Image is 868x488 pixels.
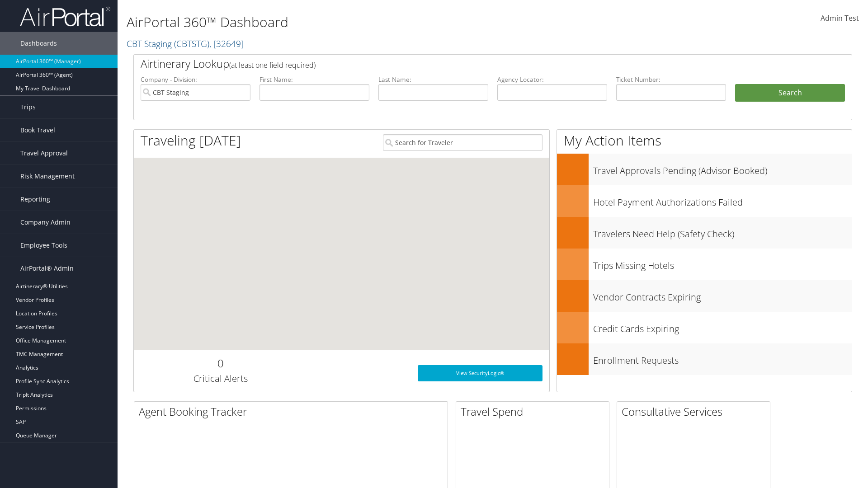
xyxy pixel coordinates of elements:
[20,234,67,257] span: Employee Tools
[557,280,852,312] a: Vendor Contracts Expiring
[20,96,36,118] span: Trips
[127,38,244,50] a: CBT Staging
[141,372,300,385] h3: Critical Alerts
[616,75,726,84] label: Ticket Number:
[20,257,74,280] span: AirPortal® Admin
[821,13,859,23] span: Admin Test
[461,404,609,419] h2: Travel Spend
[593,223,852,240] h3: Travelers Need Help (Safety Check)
[141,131,241,150] h1: Traveling [DATE]
[557,154,852,185] a: Travel Approvals Pending (Advisor Booked)
[141,56,785,71] h2: Airtinerary Lookup
[593,255,852,272] h3: Trips Missing Hotels
[174,38,209,50] span: ( CBTSTG )
[622,404,770,419] h2: Consultative Services
[20,6,110,27] img: airportal-logo.png
[735,84,845,102] button: Search
[209,38,244,50] span: , [ 32649 ]
[497,75,607,84] label: Agency Locator:
[593,350,852,367] h3: Enrollment Requests
[141,75,250,84] label: Company - Division:
[557,343,852,375] a: Enrollment Requests
[141,356,300,371] h2: 0
[593,160,852,177] h3: Travel Approvals Pending (Advisor Booked)
[229,60,316,70] span: (at least one field required)
[20,211,71,234] span: Company Admin
[139,404,448,419] h2: Agent Booking Tracker
[557,249,852,280] a: Trips Missing Hotels
[557,185,852,217] a: Hotel Payment Authorizations Failed
[593,286,852,304] h3: Vendor Contracts Expiring
[383,134,542,151] input: Search for Traveler
[557,312,852,343] a: Credit Cards Expiring
[557,131,852,150] h1: My Action Items
[20,32,57,55] span: Dashboards
[557,217,852,249] a: Travelers Need Help (Safety Check)
[20,165,75,188] span: Risk Management
[821,5,859,33] a: Admin Test
[127,13,615,32] h1: AirPortal 360™ Dashboard
[20,119,55,141] span: Book Travel
[418,365,542,381] a: View SecurityLogic®
[259,75,369,84] label: First Name:
[20,188,50,211] span: Reporting
[593,318,852,335] h3: Credit Cards Expiring
[593,192,852,209] h3: Hotel Payment Authorizations Failed
[378,75,488,84] label: Last Name:
[20,142,68,164] span: Travel Approval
